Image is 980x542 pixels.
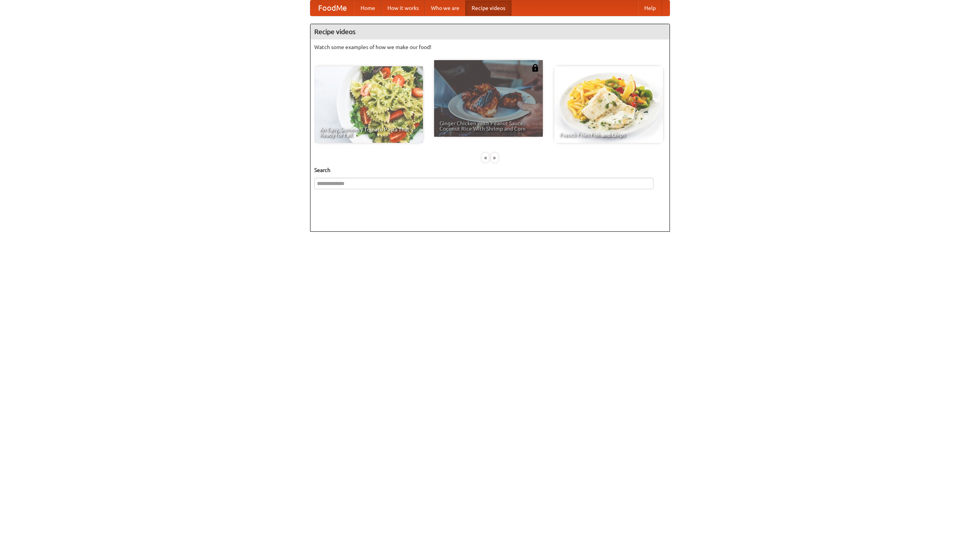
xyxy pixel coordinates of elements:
[320,127,418,138] span: An Easy, Summery Tomato Pasta That's Ready for Fall
[554,66,663,143] a: French Fries Fish and Chips
[314,43,666,51] p: Watch some examples of how we make our food!
[314,166,666,174] h5: Search
[354,0,381,16] a: Home
[638,0,662,16] a: Help
[425,0,465,16] a: Who we are
[560,132,658,138] span: French Fries Fish and Chips
[381,0,425,16] a: How it works
[314,66,423,143] a: An Easy, Summery Tomato Pasta That's Ready for Fall
[310,24,670,39] h4: Recipe videos
[310,0,354,16] a: FoodMe
[482,153,489,162] div: «
[491,153,498,162] div: »
[465,0,511,16] a: Recipe videos
[531,64,539,72] img: 483408.png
